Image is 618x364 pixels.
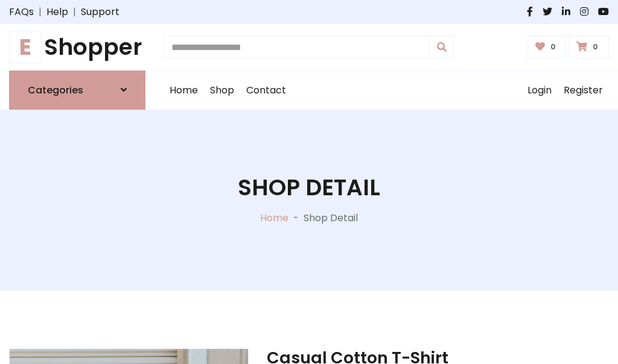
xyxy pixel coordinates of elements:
a: Categories [9,71,145,110]
a: Register [558,71,609,110]
a: 0 [569,36,609,58]
a: 0 [527,36,567,58]
a: Support [81,5,119,19]
span: | [34,5,46,19]
a: Home [164,71,204,110]
p: Shop Detail [304,211,358,225]
a: Home [260,211,288,225]
a: Login [521,71,558,110]
span: E [9,31,42,63]
h1: Shop Detail [238,174,380,201]
h6: Categories [28,84,83,96]
a: Contact [240,71,292,110]
span: | [68,5,81,19]
a: FAQs [9,5,34,19]
p: - [288,211,304,225]
a: EShopper [9,34,145,61]
a: Shop [204,71,240,110]
h1: Shopper [9,34,145,61]
span: 0 [590,42,601,52]
a: Help [46,5,68,19]
span: 0 [547,42,559,52]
